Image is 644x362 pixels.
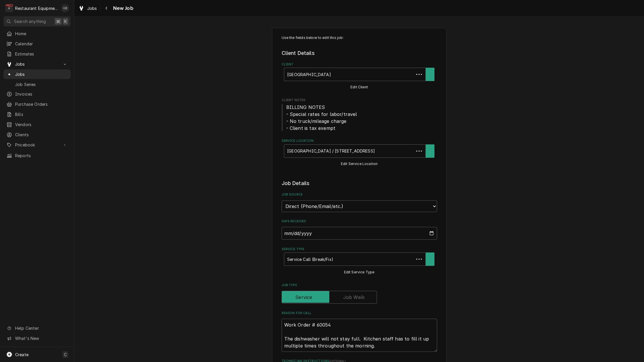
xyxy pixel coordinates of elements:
div: Date Received [282,219,437,240]
span: Client Notes [282,104,437,132]
span: K [64,18,67,24]
span: Create [15,352,28,357]
a: Go to Pricebook [3,140,71,150]
input: yyyy-mm-dd [282,227,437,240]
label: Service Type [282,247,437,252]
div: GB [61,4,69,12]
span: Help Center [15,325,67,331]
span: Reports [15,153,68,159]
button: Edit Service Type [343,269,375,276]
div: Client Notes [282,98,437,131]
a: Bills [3,110,71,119]
span: ⌘ [56,18,60,24]
label: Service Location [282,139,437,143]
span: Job Series [15,81,68,87]
span: New Job [111,4,133,12]
div: Gary Beaver's Avatar [61,4,69,12]
button: Edit Service Location [340,160,379,168]
div: Restaurant Equipment Diagnostics's Avatar [5,4,13,12]
div: Reason For Call [282,311,437,352]
a: Clients [3,130,71,139]
div: Restaurant Equipment Diagnostics [15,5,58,11]
label: Job Source [282,192,437,197]
textarea: Work Order # 60054 The dishwasher will not stay full. Kitchen staff has to fill it up multiple ti... [282,319,437,352]
a: Go to What's New [3,334,71,343]
a: Invoices [3,89,71,99]
div: Service Location [282,139,437,167]
button: Create New Service [426,252,434,266]
label: Date Received [282,219,437,224]
button: Search anything⌘K [3,16,71,26]
a: Reports [3,151,71,160]
span: Calendar [15,41,68,47]
a: Jobs [3,69,71,79]
legend: Job Details [282,180,437,187]
div: Client [282,62,437,91]
label: Reason For Call [282,311,437,316]
label: Job Type [282,283,437,288]
a: Go to Jobs [3,59,71,69]
button: Edit Client [350,84,369,91]
a: Estimates [3,49,71,59]
span: Bills [15,111,68,117]
a: Jobs [76,3,99,13]
span: C [64,352,67,358]
span: Pricebook [15,142,59,148]
div: Service Type [282,247,437,276]
label: Client [282,62,437,67]
span: Clients [15,132,68,138]
a: Vendors [3,120,71,129]
button: Create New Client [426,68,434,81]
span: Home [15,31,68,37]
p: Use the fields below to edit this job: [282,35,437,40]
a: Purchase Orders [3,99,71,109]
span: What's New [15,335,67,341]
button: Navigate back [102,3,111,13]
a: Calendar [3,39,71,49]
a: Go to Help Center [3,323,71,333]
div: R [5,4,13,12]
span: Jobs [87,5,97,11]
span: Jobs [15,61,59,67]
span: Search anything [14,18,46,24]
span: Invoices [15,91,68,97]
div: Job Type [282,283,437,304]
span: BILLING NOTES - Special rates for labor/travel - No truck/mileage charge - Client is tax exempt [286,104,357,131]
legend: Client Details [282,49,437,57]
span: Client Notes [282,98,437,103]
span: Estimates [15,51,68,57]
div: Job Source [282,192,437,212]
a: Job Series [3,80,71,89]
button: Create New Location [426,144,434,158]
span: Vendors [15,121,68,128]
span: Purchase Orders [15,101,68,107]
a: Home [3,29,71,38]
span: Jobs [15,71,68,77]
